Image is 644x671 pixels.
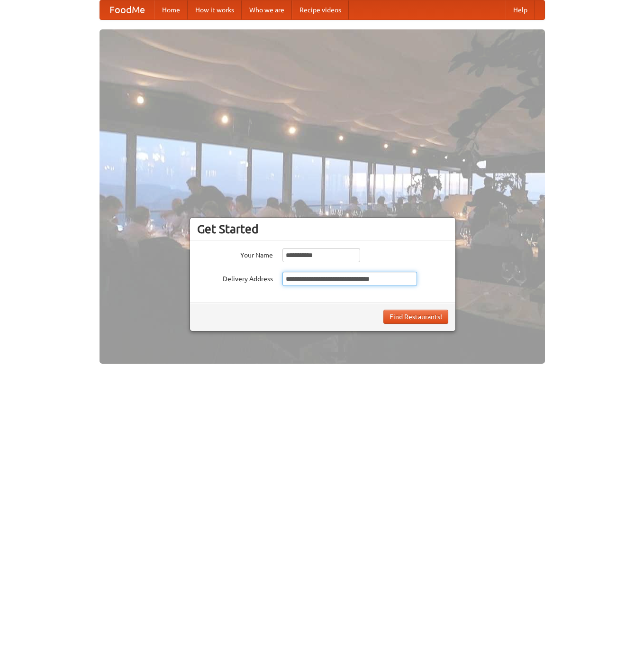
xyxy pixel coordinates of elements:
a: Help [506,0,535,19]
label: Delivery Address [197,272,273,284]
label: Your Name [197,248,273,260]
a: Recipe videos [292,0,349,19]
h3: Get Started [197,222,448,236]
a: How it works [188,0,242,19]
a: Home [154,0,188,19]
button: Find Restaurants! [383,310,448,324]
a: FoodMe [100,0,154,19]
a: Who we are [242,0,292,19]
